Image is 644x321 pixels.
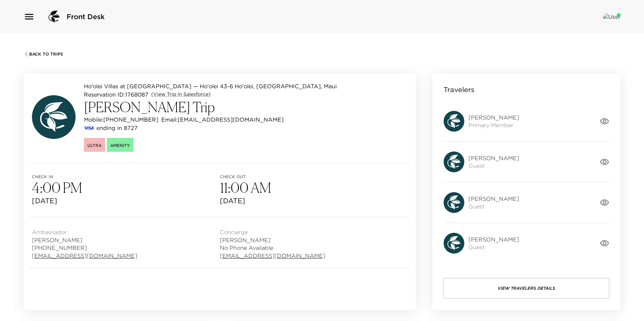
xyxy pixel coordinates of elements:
[46,8,62,25] img: logo
[84,82,337,90] p: Ho'olei Villas at [GEOGRAPHIC_DATA] — Ho'olei 43-6 Ho'olei, [GEOGRAPHIC_DATA], Maui
[444,85,474,94] p: Travelers
[444,192,464,213] img: avatar.4afec266560d411620d96f9f038fe73f.svg
[469,162,519,170] span: Guest
[469,114,519,121] span: [PERSON_NAME]
[469,195,519,203] span: [PERSON_NAME]
[32,236,137,244] span: [PERSON_NAME]
[444,233,464,254] img: avatar.4afec266560d411620d96f9f038fe73f.svg
[220,236,325,244] span: [PERSON_NAME]
[469,243,519,251] span: Guest
[32,179,220,196] h3: 4:00 PM
[444,111,464,132] img: avatar.4afec266560d411620d96f9f038fe73f.svg
[151,91,211,98] a: (View Trip in Salesforce)
[96,124,138,132] p: ending in 8727
[469,203,519,210] span: Guest
[220,174,408,179] span: Check out
[84,126,94,130] img: credit card type
[84,90,148,99] p: Reservation ID: 1768087
[32,196,220,206] span: [DATE]
[29,52,63,57] span: Back To Trips
[84,115,158,124] p: Mobile: [PHONE_NUMBER]
[67,12,105,22] span: Front Desk
[84,99,337,115] h3: [PERSON_NAME] Trip
[220,252,325,260] a: [EMAIL_ADDRESS][DOMAIN_NAME]
[87,143,102,148] span: Ultra
[220,228,325,236] span: Concierge
[220,196,408,206] span: [DATE]
[110,143,130,148] span: Amenity
[444,151,464,172] img: avatar.4afec266560d411620d96f9f038fe73f.svg
[603,13,620,20] img: User
[32,244,137,252] span: [PHONE_NUMBER]
[32,95,76,139] img: avatar.4afec266560d411620d96f9f038fe73f.svg
[24,51,63,57] button: Back To Trips
[469,236,519,243] span: [PERSON_NAME]
[32,174,220,179] span: Check in
[161,115,284,124] p: Email: [EMAIL_ADDRESS][DOMAIN_NAME]
[444,278,609,299] button: View Travelers Details
[32,252,137,260] a: [EMAIL_ADDRESS][DOMAIN_NAME]
[32,228,137,236] span: Ambassador
[469,154,519,162] span: [PERSON_NAME]
[220,244,325,252] span: No Phone Available
[220,179,408,196] h3: 11:00 AM
[469,121,519,129] span: Primary Member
